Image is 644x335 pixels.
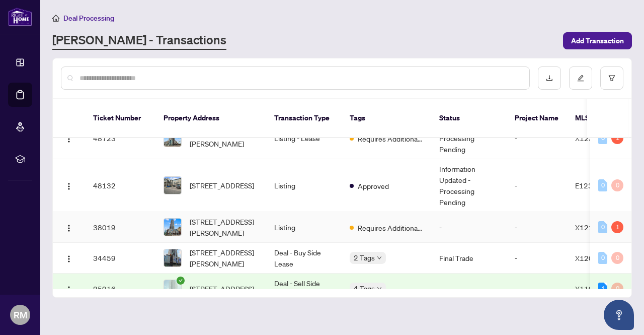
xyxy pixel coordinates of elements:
[358,222,423,233] span: Requires Additional Docs
[611,252,623,264] div: 0
[266,243,342,274] td: Deal - Buy Side Lease
[65,224,73,232] img: Logo
[431,99,507,138] th: Status
[61,130,77,146] button: Logo
[507,117,567,159] td: -
[598,283,607,295] div: 1
[611,221,623,233] div: 1
[52,15,59,22] span: home
[190,247,258,269] span: [STREET_ADDRESS][PERSON_NAME]
[577,75,584,82] span: edit
[14,308,27,322] span: RM
[431,212,507,243] td: -
[52,32,226,50] a: [PERSON_NAME] - Transactions
[190,216,258,238] span: [STREET_ADDRESS][PERSON_NAME]
[377,255,382,260] span: down
[155,99,266,138] th: Property Address
[266,212,342,243] td: Listing
[354,283,375,294] span: 4 Tags
[63,14,114,23] span: Deal Processing
[569,66,592,90] button: edit
[567,99,627,138] th: MLS #
[61,281,77,297] button: Logo
[358,133,423,144] span: Requires Additional Docs
[611,132,623,144] div: 1
[507,274,567,304] td: -
[431,159,507,212] td: Information Updated - Processing Pending
[600,66,623,90] button: filter
[431,274,507,304] td: -
[164,280,181,297] img: thumbnail-img
[546,75,553,82] span: download
[266,274,342,304] td: Deal - Sell Side Lease
[575,253,616,262] span: X12079553
[611,179,623,191] div: 0
[575,223,616,232] span: X12195656
[598,132,607,144] div: 0
[575,181,615,190] span: E12335982
[164,219,181,236] img: thumbnail-img
[598,179,607,191] div: 0
[61,177,77,193] button: Logo
[377,286,382,291] span: down
[85,243,155,274] td: 34459
[358,180,389,191] span: Approved
[507,99,567,138] th: Project Name
[604,300,634,330] button: Open asap
[164,249,181,266] img: thumbnail-img
[85,99,155,138] th: Ticket Number
[266,117,342,159] td: Listing - Lease
[507,159,567,212] td: -
[342,99,431,138] th: Tags
[507,243,567,274] td: -
[61,219,77,235] button: Logo
[431,243,507,274] td: Final Trade
[507,212,567,243] td: -
[190,180,254,191] span: [STREET_ADDRESS]
[177,277,185,285] span: check-circle
[575,133,616,143] span: X12341916
[8,8,32,26] img: logo
[431,117,507,159] td: New Submission - Processing Pending
[85,212,155,243] td: 38019
[266,159,342,212] td: Listing
[61,250,77,266] button: Logo
[65,182,73,190] img: Logo
[266,99,342,138] th: Transaction Type
[65,286,73,294] img: Logo
[354,252,375,263] span: 2 Tags
[571,33,624,49] span: Add Transaction
[190,283,254,294] span: [STREET_ADDRESS]
[65,135,73,143] img: Logo
[164,129,181,147] img: thumbnail-img
[598,252,607,264] div: 0
[598,221,607,233] div: 0
[190,127,258,149] span: [STREET_ADDRESS][PERSON_NAME]
[85,159,155,212] td: 48132
[164,177,181,194] img: thumbnail-img
[538,66,561,90] button: download
[575,284,616,293] span: X11901624
[611,283,623,295] div: 0
[563,32,632,49] button: Add Transaction
[85,274,155,304] td: 25916
[65,255,73,263] img: Logo
[85,117,155,159] td: 48723
[608,75,615,82] span: filter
